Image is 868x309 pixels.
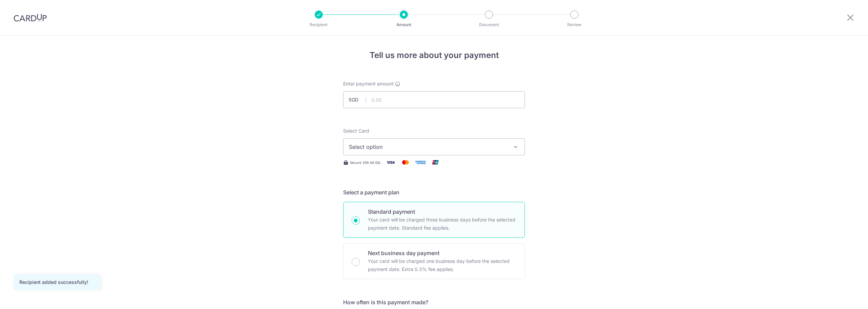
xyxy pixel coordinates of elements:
[384,158,397,167] img: Visa
[343,188,525,196] h5: Select a payment plan
[19,279,95,286] div: Recipient added successfully!
[368,257,516,273] p: Your card will be charged one business day before the selected payment date. Extra 0.3% fee applies.
[368,249,516,257] p: Next business day payment
[549,21,599,28] p: Review
[399,158,412,167] img: Mastercard
[464,21,514,28] p: Document
[343,91,525,108] input: 0.00
[343,138,525,155] button: Select option
[343,80,394,87] span: Enter payment amount
[379,21,429,28] p: Amount
[14,14,47,22] img: CardUp
[350,160,381,165] span: Secure 256-bit SSL
[368,208,516,216] p: Standard payment
[294,21,344,28] p: Recipient
[343,49,525,61] h4: Tell us more about your payment
[368,216,516,232] p: Your card will be charged three business days before the selected payment date. Standard fee appl...
[349,96,366,103] span: SGD
[429,158,442,167] img: Union Pay
[343,298,525,306] h5: How often is this payment made?
[343,128,369,134] span: translation missing: en.payables.payment_networks.credit_card.summary.labels.select_card
[825,289,861,306] iframe: Opens a widget where you can find more information
[349,143,507,151] span: Select option
[414,158,427,167] img: American Express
